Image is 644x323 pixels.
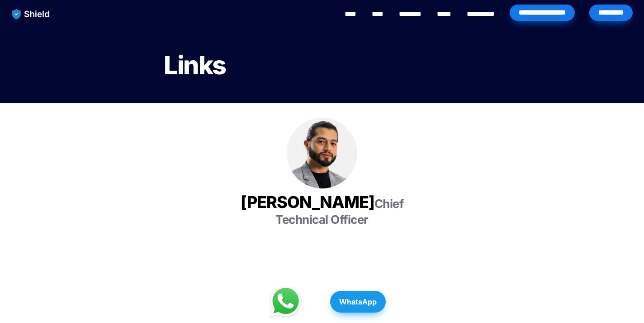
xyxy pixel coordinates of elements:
span: [PERSON_NAME] [241,192,374,212]
span: Links [164,50,226,81]
span: Chief Technical Officer [275,197,406,227]
img: website logo [8,5,54,24]
a: WhatsApp [330,286,386,317]
strong: WhatsApp [339,297,377,306]
button: WhatsApp [330,291,386,313]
